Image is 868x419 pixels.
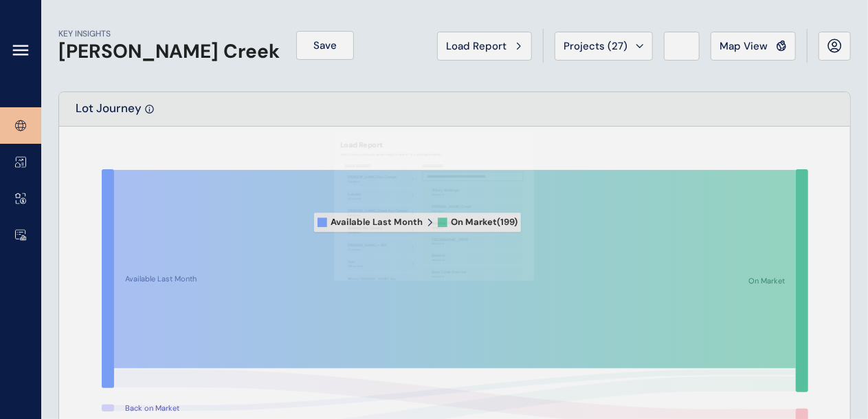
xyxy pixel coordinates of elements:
p: Lot Journey [76,100,142,126]
span: Load Report [446,39,507,53]
span: Save [313,39,337,52]
h1: [PERSON_NAME] Creek [58,40,280,63]
button: Save [296,31,354,60]
span: Map View [720,39,768,53]
span: Projects ( 27 ) [564,39,627,53]
button: Load Report [437,32,532,61]
p: KEY INSIGHTS [58,28,280,40]
button: Projects (27) [555,32,653,61]
button: Map View [711,32,796,61]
